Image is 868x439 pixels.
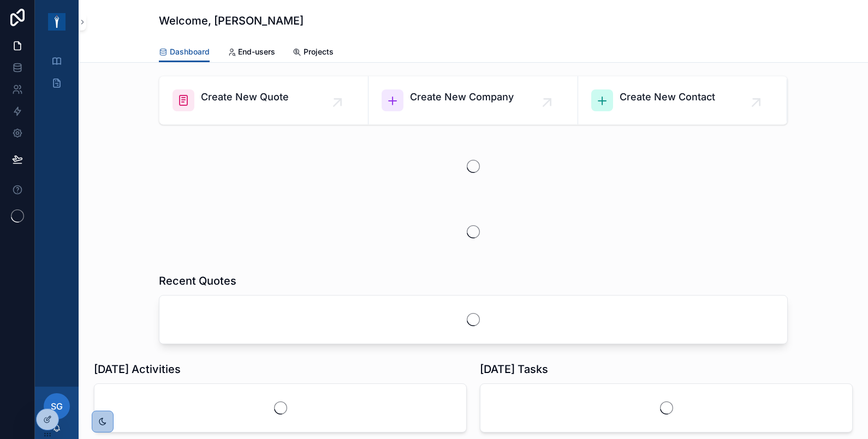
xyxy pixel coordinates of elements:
[159,42,210,63] a: Dashboard
[410,89,514,105] span: Create New Company
[94,362,181,377] h1: [DATE] Activities
[368,76,578,124] a: Create New Company
[238,46,275,57] span: End-users
[35,44,79,107] div: scrollable content
[159,13,304,28] h1: Welcome, [PERSON_NAME]
[293,42,334,64] a: Projects
[480,362,548,377] h1: [DATE] Tasks
[201,89,289,105] span: Create New Quote
[159,273,236,288] h1: Recent Quotes
[578,76,787,124] a: Create New Contact
[170,46,210,57] span: Dashboard
[620,89,715,105] span: Create New Contact
[304,46,334,57] span: Projects
[227,42,275,64] a: End-users
[159,76,368,124] a: Create New Quote
[51,400,63,413] span: SG
[48,13,66,31] img: App logo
